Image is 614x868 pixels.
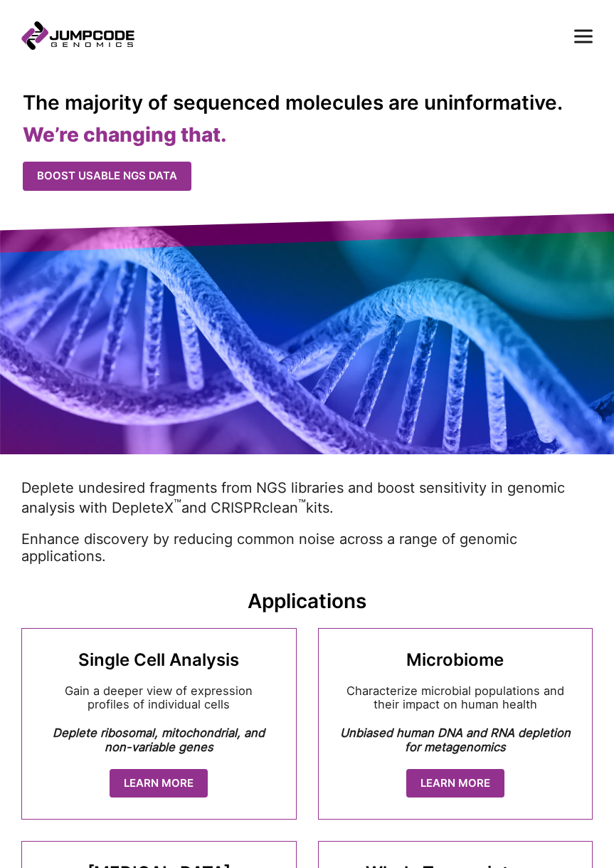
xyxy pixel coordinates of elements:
h3: Microbiome [339,650,571,670]
a: Learn More [406,769,504,798]
a: Boost usable NGS data [23,162,191,191]
a: Learn More [110,769,208,798]
sup: ™ [174,498,181,511]
h1: The majority of sequenced molecules are uninformative. [23,90,563,115]
h2: Applications [21,589,593,614]
em: Unbiased human DNA and RNA depletion for metagenomics [340,726,571,754]
p: Deplete undesired fragments from NGS libraries and boost sensitivity in genomic analysis with Dep... [21,479,593,516]
em: Deplete ribosomal, mitochondrial, and non-variable genes [53,726,265,754]
h3: Single Cell Analysis [43,650,275,670]
h2: We’re changing that. [23,122,563,147]
p: Gain a deeper view of expression profiles of individual cells [43,684,275,713]
p: Enhance discovery by reducing common noise across a range of genomic applications. [21,530,593,565]
sup: ™ [298,498,306,511]
p: Characterize microbial populations and their impact on human health [339,684,571,713]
